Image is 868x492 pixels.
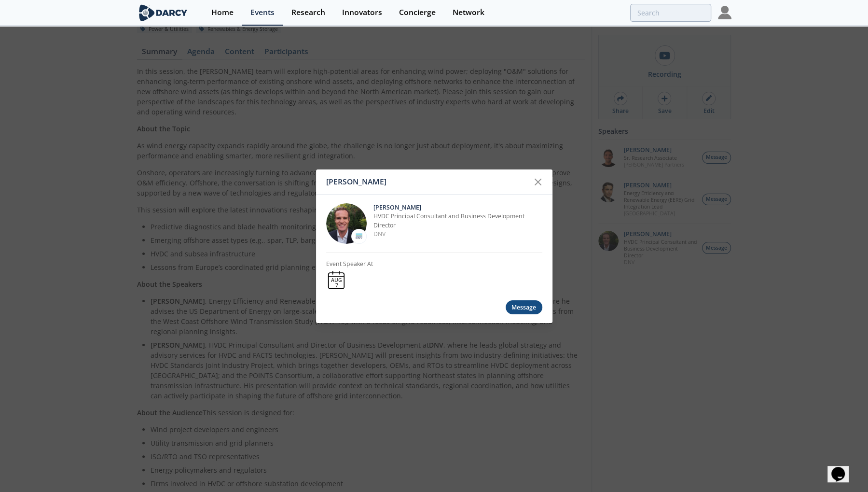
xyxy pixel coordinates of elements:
[326,173,529,191] div: [PERSON_NAME]
[399,9,436,16] div: Concierge
[326,270,346,290] img: calendar-blank.svg
[326,259,373,268] p: Event Speaker At
[827,453,858,482] iframe: chat widget
[373,203,542,212] p: [PERSON_NAME]
[291,9,325,16] div: Research
[326,203,367,244] img: a7c90837-2c3a-4a26-86b5-b32fe3f4a414
[453,9,484,16] div: Network
[630,4,711,22] input: Advanced Search
[331,283,342,288] div: 7
[342,9,382,16] div: Innovators
[354,231,364,241] img: DNV
[137,4,190,21] img: logo-wide.svg
[718,6,731,19] img: Profile
[326,270,346,290] a: AUG 7
[331,278,342,283] div: AUG
[211,9,234,16] div: Home
[250,9,275,16] div: Events
[373,212,542,230] p: HVDC Principal Consultant and Business Development Director
[373,230,542,239] p: DNV
[506,300,542,314] div: Message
